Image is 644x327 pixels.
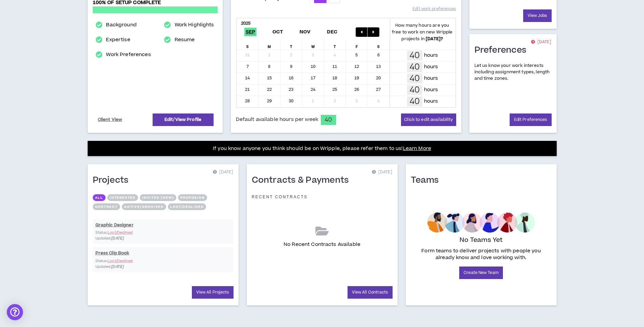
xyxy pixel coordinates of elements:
[175,21,214,29] a: Work Highlights
[244,28,257,36] span: Sep
[97,114,124,126] a: Client View
[474,45,532,56] h1: Preferences
[236,116,318,123] span: Default available hours per week
[259,40,281,50] div: M
[368,40,390,50] div: S
[106,36,130,44] a: Expertise
[122,203,166,210] button: Active/Archived
[284,241,360,248] p: No Recent Contracts Available
[474,62,552,82] p: Let us know your work interests including assignment types, length and time zones.
[426,36,443,42] b: [DATE] ?
[281,40,303,50] div: T
[411,175,444,186] h1: Teams
[271,28,285,36] span: Oct
[106,51,151,59] a: Work Preferences
[424,86,438,94] p: hours
[510,114,552,126] a: Edit Preferences
[531,39,551,46] p: [DATE]
[140,194,176,201] button: Invited (new)
[252,194,308,200] p: Recent Contracts
[324,40,346,50] div: T
[107,194,138,201] button: Interested
[427,212,535,233] img: empty
[372,169,392,176] p: [DATE]
[178,194,207,201] button: Proposing
[424,75,438,82] p: hours
[460,235,503,245] p: No Teams Yet
[168,203,206,210] button: Lost/Declined
[348,286,393,299] a: View All Contracts
[401,114,456,126] button: Click to edit availability
[302,40,324,50] div: W
[424,63,438,71] p: hours
[7,304,23,320] div: Open Intercom Messenger
[346,40,368,50] div: F
[414,248,549,261] p: Form teams to deliver projects with people you already know and love working with.
[298,28,312,36] span: Nov
[241,20,251,26] b: 2025
[459,267,503,279] a: Create New Team
[252,175,354,186] h1: Contracts & Payments
[523,9,552,22] a: View Jobs
[424,52,438,59] p: hours
[237,40,259,50] div: S
[390,22,455,42] p: How many hours are you free to work on new Wripple projects in
[106,21,136,29] a: Background
[93,203,120,210] button: Contract
[403,145,431,152] a: Learn More
[424,98,438,105] p: hours
[213,145,431,153] p: If you know anyone you think should be on Wripple, please refer them to us!
[413,3,456,15] a: Edit work preferences
[153,114,214,126] a: Edit/View Profile
[93,175,134,186] h1: Projects
[326,28,339,36] span: Dec
[192,286,234,299] a: View All Projects
[175,36,195,44] a: Resume
[93,194,106,201] button: All
[213,169,233,176] p: [DATE]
